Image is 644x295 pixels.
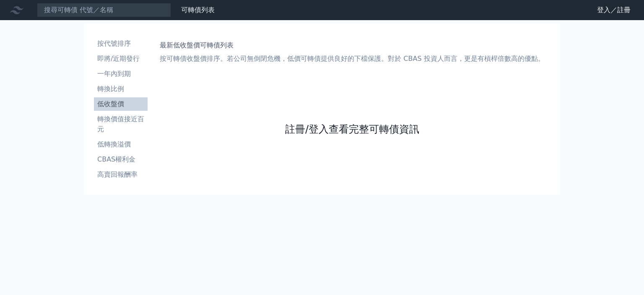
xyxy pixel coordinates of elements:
a: 即將/近期發行 [94,52,148,65]
li: 按代號排序 [94,39,148,49]
a: 按代號排序 [94,37,148,50]
li: 高賣回報酬率 [94,170,148,180]
p: 按可轉債收盤價排序。若公司無倒閉危機，低價可轉債提供良好的下檔保護。對於 CBAS 投資人而言，更是有槓桿倍數高的優點。 [160,54,544,64]
input: 搜尋可轉債 代號／名稱 [37,3,171,17]
li: 轉換比例 [94,84,148,94]
h1: 最新低收盤價可轉債列表 [160,40,544,50]
a: 低轉換溢價 [94,138,148,151]
li: CBAS權利金 [94,154,148,164]
a: 低收盤價 [94,97,148,111]
a: 註冊/登入查看完整可轉債資訊 [285,123,419,136]
a: 登入／註冊 [590,3,637,17]
a: 可轉債列表 [181,6,215,14]
a: 轉換比例 [94,82,148,96]
a: 一年內到期 [94,67,148,81]
li: 即將/近期發行 [94,54,148,64]
li: 低轉換溢價 [94,139,148,149]
li: 低收盤價 [94,99,148,109]
a: 轉換價值接近百元 [94,112,148,136]
li: 轉換價值接近百元 [94,114,148,134]
a: 高賣回報酬率 [94,168,148,181]
a: CBAS權利金 [94,153,148,166]
li: 一年內到期 [94,69,148,79]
